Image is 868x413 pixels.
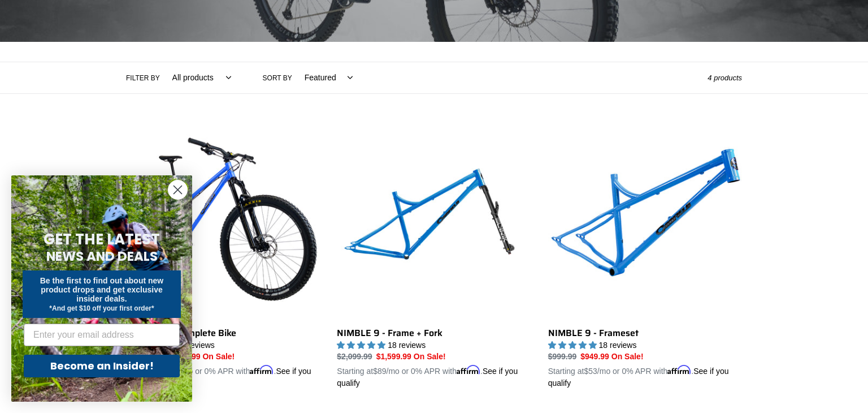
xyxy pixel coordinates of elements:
label: Sort by [263,73,292,83]
label: Filter by [126,73,160,83]
span: NEWS AND DEALS [46,247,158,265]
span: *And get $10 off your first order* [49,304,154,312]
button: Close dialog [168,180,188,200]
span: 4 products [708,74,742,82]
input: Enter your email address [24,324,180,346]
button: Become an Insider! [24,355,180,377]
span: GET THE LATEST [44,229,160,249]
span: Be the first to find out about new product drops and get exclusive insider deals. [40,276,164,303]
